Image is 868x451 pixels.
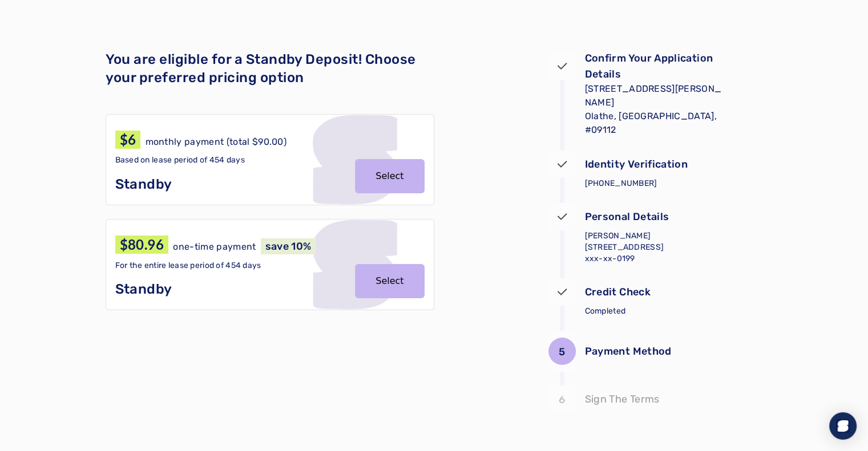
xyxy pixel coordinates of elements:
p: $6 [120,131,136,149]
p: Credit Check [585,284,651,300]
div: Open Intercom Messenger [829,412,857,440]
p: 6 [559,392,565,408]
p: $80.96 [120,235,164,254]
p: Standby [115,175,245,193]
span: [STREET_ADDRESS][PERSON_NAME] Olathe, [GEOGRAPHIC_DATA], #09112 [DATE] - [DATE] [585,83,722,149]
p: one-time payment [173,240,256,254]
span: Completed [585,306,626,316]
p: monthly payment (total $90.00) [145,135,286,149]
p: Payment Method [585,343,672,359]
p: Identity Verification [585,156,688,172]
p: For the entire lease period of 454 days [115,260,261,271]
span: [PHONE_NUMBER] [585,178,657,188]
p: 5 [559,344,565,360]
span: You are eligible for a Standby Deposit! Choose your preferred pricing option [106,51,416,86]
p: Sign The Terms [585,391,660,407]
button: Select [355,159,424,193]
p: Based on lease period of 454 days [115,155,245,166]
p: Personal Details [585,209,669,225]
p: [PERSON_NAME] [STREET_ADDRESS] xxx-xx-0199 [585,230,722,265]
p: Confirm Your Application Details [585,50,722,82]
p: save 10% [265,238,312,254]
p: Standby [115,280,261,298]
button: Select [355,264,424,298]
